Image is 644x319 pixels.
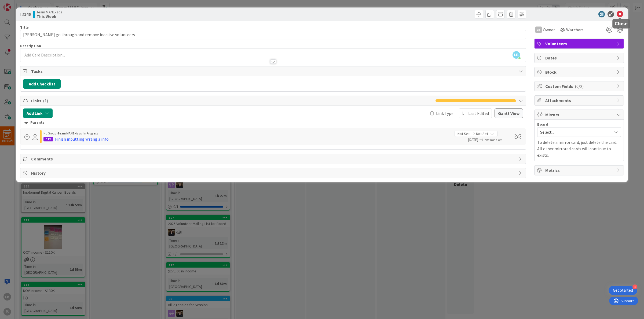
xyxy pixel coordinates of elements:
[537,139,621,158] p: To delete a mirror card, just delete the card. All other mirrored cards will continue to exists.
[545,111,614,118] span: Mirrors
[43,137,53,141] div: 112
[545,167,614,174] span: Metrics
[458,131,470,137] span: Not Set
[36,10,62,14] span: Team MANE-iacs
[11,1,24,7] span: Support
[24,120,522,126] div: Parents
[575,84,584,89] span: ( 0/2 )
[609,286,637,295] div: Open Get Started checklist, remaining modules: 4
[545,40,614,47] span: Volunteers
[43,131,57,135] span: No Group ›
[57,131,83,135] b: Team MANE-iacs ›
[55,136,109,142] div: Finish inputting Wranglr info
[43,98,48,103] span: ( 1 )
[20,11,31,17] span: ID
[31,170,516,176] span: History
[545,97,614,104] span: Attachments
[537,122,548,126] span: Board
[543,27,555,33] span: Owner
[495,108,523,118] button: Gantt View
[615,21,628,26] h5: Close
[545,69,614,75] span: Block
[36,14,62,18] b: This Week
[535,27,542,33] div: LB
[20,30,526,39] input: type card name here...
[23,79,61,89] button: Add Checklist
[613,288,633,293] div: Get Started
[83,131,98,135] span: In Progress
[476,131,488,137] span: Not Set
[23,108,53,118] button: Add Link
[20,25,29,30] label: Title
[31,68,516,74] span: Tasks
[632,284,637,289] div: 4
[485,138,502,142] span: Not Done Yet
[31,97,433,104] span: Links
[436,110,453,117] span: Link Type
[455,137,478,142] span: [DATE]
[566,27,584,33] span: Watchers
[20,43,41,48] span: Description
[540,128,609,136] span: Select...
[545,55,614,61] span: Dates
[31,156,516,162] span: Comments
[545,83,614,89] span: Custom Fields
[468,110,489,117] span: Last Edited
[24,12,31,17] b: 146
[513,51,520,59] span: LB
[459,108,492,118] button: Last Edited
